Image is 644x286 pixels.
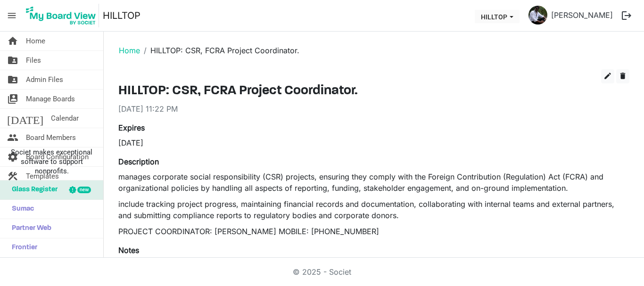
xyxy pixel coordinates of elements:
[77,187,91,193] div: new
[118,137,367,148] div: [DATE]
[7,180,58,199] span: Glass Register
[616,69,629,83] button: delete
[7,128,18,147] span: people
[601,69,614,83] button: edit
[118,156,159,167] label: Description
[26,51,41,70] span: Files
[140,45,299,56] li: HILLTOP: CSR, FCRA Project Coordinator.
[7,32,18,50] span: home
[3,7,21,25] span: menu
[617,6,636,25] button: logout
[26,32,45,50] span: Home
[118,245,139,256] label: Notes
[293,267,351,277] a: © 2025 - Societ
[7,219,51,238] span: Partner Web
[23,4,99,27] img: My Board View Logo
[118,103,629,114] div: [DATE] 11:22 PM
[7,90,18,108] span: switch_account
[7,109,43,128] span: [DATE]
[7,200,34,219] span: Sumac
[7,51,18,70] span: folder_shared
[118,122,145,133] label: Expires
[119,46,140,55] a: Home
[7,238,37,257] span: Frontier
[547,6,617,25] a: [PERSON_NAME]
[26,70,63,89] span: Admin Files
[118,83,629,99] h3: HILLTOP: CSR, FCRA Project Coordinator.
[118,171,629,194] p: manages corporate social responsibility (CSR) projects, ensuring they comply with the Foreign Con...
[619,72,627,80] span: delete
[118,226,629,237] p: PROJECT COORDINATOR: [PERSON_NAME] MOBILE: [PHONE_NUMBER]
[23,4,103,27] a: My Board View Logo
[51,109,79,128] span: Calendar
[7,70,18,89] span: folder_shared
[26,90,75,108] span: Manage Boards
[528,6,547,25] img: hSUB5Hwbk44obJUHC4p8SpJiBkby1CPMa6WHdO4unjbwNk2QqmooFCj6Eu6u6-Q6MUaBHHRodFmU3PnQOABFnA_thumb.png
[103,6,140,25] a: HILLTOP
[475,10,520,23] button: HILLTOP dropdownbutton
[118,198,629,221] p: include tracking project progress, maintaining financial records and documentation, collaborating...
[603,72,612,80] span: edit
[4,147,99,176] span: Societ makes exceptional software to support nonprofits.
[26,128,76,147] span: Board Members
